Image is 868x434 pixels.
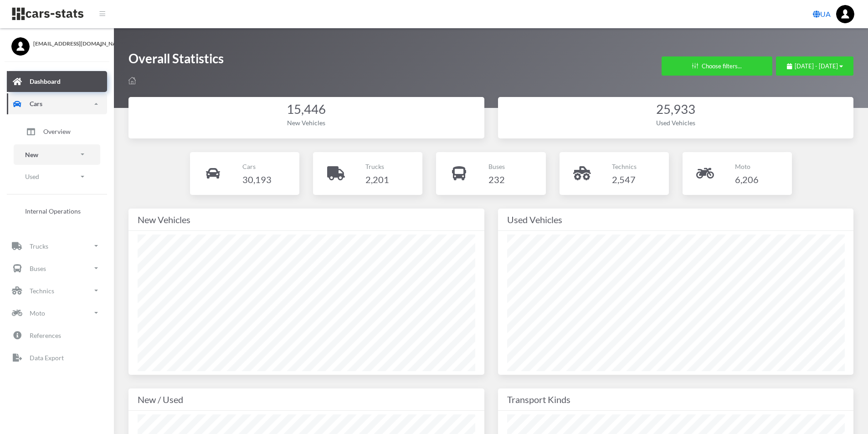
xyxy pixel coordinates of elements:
p: Cars [242,161,272,172]
a: New [14,144,100,165]
p: Data Export [30,352,64,363]
p: Technics [30,285,54,296]
p: Cars [30,98,42,109]
p: Dashboard [30,76,61,87]
a: Moto [7,302,107,323]
h4: 30,193 [242,172,272,187]
a: Data Export [7,347,107,368]
div: Used Vehicles [507,212,845,227]
div: New Vehicles [138,118,475,128]
span: [DATE] - [DATE] [795,62,838,70]
p: Moto [30,307,45,319]
button: [DATE] - [DATE] [776,56,853,76]
h4: 6,206 [735,172,759,187]
p: Moto [735,161,759,172]
p: References [30,330,61,341]
h1: Overall Statistics [128,50,224,71]
button: Choose filters... [662,56,772,76]
p: New [25,149,38,160]
img: ... [836,5,854,23]
a: [EMAIL_ADDRESS][DOMAIN_NAME] [11,37,103,48]
div: New / Used [138,392,475,407]
div: 25,933 [507,101,845,118]
p: Trucks [30,240,48,252]
div: New Vehicles [138,212,475,227]
h4: 2,547 [612,172,637,187]
a: Dashboard [7,71,107,92]
p: Buses [30,263,46,274]
div: Used Vehicles [507,118,845,128]
div: Transport Kinds [507,392,845,407]
h4: 2,201 [365,172,389,187]
span: Internal Operations [25,206,81,216]
a: Buses [7,258,107,279]
a: Internal Operations [14,202,100,220]
h4: 232 [488,172,505,187]
p: Technics [612,161,637,172]
a: Trucks [7,235,107,256]
a: References [7,325,107,346]
a: Technics [7,280,107,301]
a: Cars [7,93,107,114]
p: Trucks [365,161,389,172]
div: 15,446 [138,101,475,118]
p: Used [25,171,39,182]
a: Overview [14,120,100,143]
span: [EMAIL_ADDRESS][DOMAIN_NAME] [33,40,103,48]
a: UA [809,5,834,23]
a: Used [14,166,100,187]
p: Buses [488,161,505,172]
img: navbar brand [11,7,84,21]
span: Overview [43,127,71,136]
